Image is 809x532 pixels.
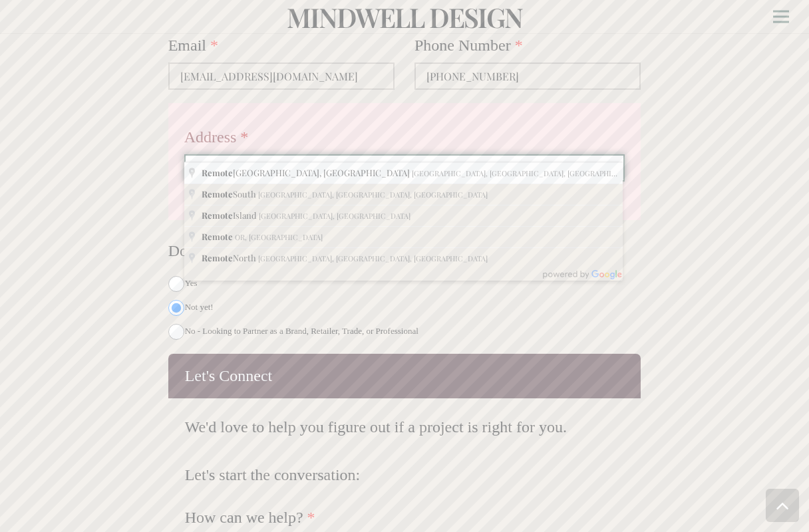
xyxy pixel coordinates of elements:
[185,302,214,312] span: Not yet!
[168,27,218,63] label: Email
[202,167,233,178] span: Remote
[168,324,184,340] input: No - Looking to Partner as a Brand, Retailer, Trade, or Professional
[259,211,410,221] span: [GEOGRAPHIC_DATA], [GEOGRAPHIC_DATA]
[202,252,233,263] span: Remote
[202,231,233,242] span: Remote
[184,119,249,154] label: Address
[202,167,412,178] span: [GEOGRAPHIC_DATA], [GEOGRAPHIC_DATA]
[185,278,198,288] span: Yes
[258,190,488,199] span: [GEOGRAPHIC_DATA], [GEOGRAPHIC_DATA], [GEOGRAPHIC_DATA]
[185,367,273,384] span: Let's Connect
[202,188,258,199] span: South
[168,354,641,398] div: Let's Connect
[202,209,259,221] span: Island
[766,489,799,522] a: Back to top
[202,209,233,221] span: Remote
[202,252,258,263] span: North
[185,415,625,487] p: We'd love to help you figure out if a project is right for you. Let's start the conversation:
[202,188,233,199] span: Remote
[414,63,641,90] input: (___) ___-____
[414,27,523,63] label: Phone Number
[185,326,418,336] span: No - Looking to Partner as a Brand, Retailer, Trade, or Professional
[235,232,323,242] span: OR, [GEOGRAPHIC_DATA]
[258,253,488,263] span: [GEOGRAPHIC_DATA], [GEOGRAPHIC_DATA], [GEOGRAPHIC_DATA]
[184,154,625,182] input: autocomplete
[412,168,641,178] span: [GEOGRAPHIC_DATA], [GEOGRAPHIC_DATA], [GEOGRAPHIC_DATA]
[168,233,393,269] label: Do you have a Project in mind?
[168,276,184,292] input: Yes
[168,300,184,316] input: Not yet!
